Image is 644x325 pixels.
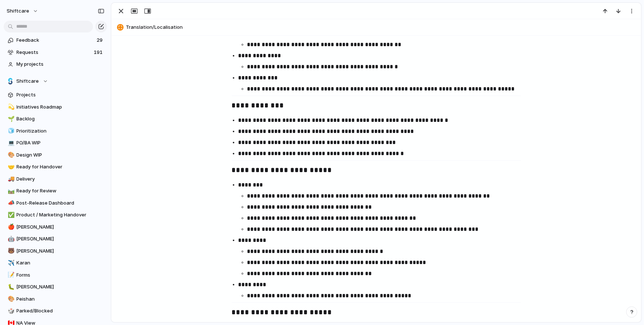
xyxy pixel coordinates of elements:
a: Feedback29 [4,35,107,46]
a: ✈️Karan [4,257,107,268]
button: 🤝 [7,163,14,171]
button: 🧊 [7,127,14,135]
a: 🐛[PERSON_NAME] [4,281,107,292]
div: ✈️ [8,259,13,267]
span: Peishan [17,295,104,303]
button: Shiftcare [4,76,107,87]
button: 🚚 [7,175,14,183]
a: 🍎[PERSON_NAME] [4,222,107,233]
a: 🧊Prioritization [4,126,107,137]
span: Feedback [17,37,94,44]
span: Karan [17,259,104,267]
button: 📣 [7,199,14,207]
a: Projects [4,89,107,100]
a: 🎨Peishan [4,294,107,305]
button: 📝 [7,271,14,279]
a: 💫Initiatives Roadmap [4,102,107,113]
button: 💻 [7,139,14,147]
div: 💫 [8,103,13,111]
a: 🎲Parked/Blocked [4,305,107,317]
a: 📣Post-Release Dashboard [4,198,107,209]
a: My projects [4,59,107,70]
a: 📝Forms [4,270,107,281]
span: 191 [94,49,104,56]
span: Prioritization [17,127,104,135]
a: ✅Product / Marketing Handover [4,209,107,220]
div: 💻 [8,139,13,147]
span: [PERSON_NAME] [17,223,104,231]
span: [PERSON_NAME] [17,235,104,243]
a: 🚚Delivery [4,174,107,185]
span: Backlog [17,115,104,123]
a: 🛤️Ready for Review [4,185,107,196]
div: 🤖 [8,235,13,243]
button: ✅ [7,211,14,219]
div: ✅ [8,211,13,219]
span: 29 [97,37,104,44]
span: Requests [17,49,92,56]
div: 🎲 [8,307,13,315]
div: 🍎 [8,223,13,231]
div: 📝 [8,271,13,279]
div: 🐛 [8,283,13,291]
div: 📣 [8,199,13,207]
span: [PERSON_NAME] [17,247,104,255]
button: Translation/Localisation [115,21,638,33]
div: 🚚 [8,175,13,183]
button: 🍎 [7,223,14,231]
a: 🌱Backlog [4,113,107,124]
button: 🎲 [7,307,14,315]
a: 💻PO/BA WIP [4,137,107,148]
div: 🌱 [8,115,13,123]
button: 🐻 [7,247,14,255]
a: 🐻[PERSON_NAME] [4,246,107,257]
span: Projects [17,91,104,99]
span: Post-Release Dashboard [17,199,104,207]
span: PO/BA WIP [17,139,104,147]
div: 🛤️ [8,187,13,195]
a: 🤖[PERSON_NAME] [4,233,107,244]
span: Delivery [17,175,104,183]
div: 🤝 [8,163,13,171]
div: 🎨 [8,151,13,159]
button: shiftcare [3,5,42,17]
span: Design WIP [17,151,104,159]
span: Product / Marketing Handover [17,211,104,219]
span: Ready for Review [17,187,104,195]
div: 🧊 [8,127,13,135]
span: Translation/Localisation [126,24,638,31]
a: 🎨Design WIP [4,150,107,161]
button: 💫 [7,103,14,111]
span: Shiftcare [17,78,39,85]
div: 🎨 [8,295,13,303]
span: Forms [17,271,104,279]
span: shiftcare [7,7,29,15]
span: Initiatives Roadmap [17,103,104,111]
button: 🎨 [7,295,14,303]
button: 🎨 [7,151,14,159]
a: Requests191 [4,47,107,58]
button: ✈️ [7,259,14,267]
span: Ready for Handover [17,163,104,171]
button: 🛤️ [7,187,14,195]
div: 🐻 [8,247,13,255]
span: My projects [17,61,104,68]
a: 🤝Ready for Handover [4,161,107,172]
